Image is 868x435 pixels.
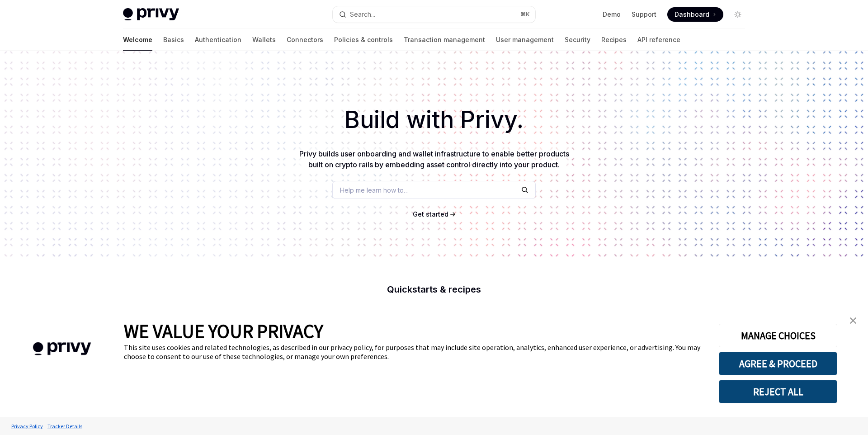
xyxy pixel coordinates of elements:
h2: Quickstarts & recipes [275,285,593,294]
a: User management [496,29,554,51]
button: AGREE & PROCEED [719,352,837,375]
a: Wallets [252,29,276,51]
div: Search... [350,9,375,20]
a: Privacy Policy [9,418,45,434]
span: WE VALUE YOUR PRIVACY [124,319,323,343]
a: Welcome [123,29,152,51]
a: Support [632,10,656,19]
span: Privy builds user onboarding and wallet infrastructure to enable better products built on crypto ... [299,149,569,169]
div: This site uses cookies and related technologies, as described in our privacy policy, for purposes... [124,343,705,361]
a: close banner [844,312,862,330]
button: Open search [333,6,535,23]
span: Get started [413,210,448,218]
a: Recipes [601,29,627,51]
img: light logo [123,8,179,21]
button: MANAGE CHOICES [719,324,837,347]
a: Basics [163,29,184,51]
span: Help me learn how to… [340,185,409,195]
a: Transaction management [404,29,485,51]
h1: Build with Privy. [14,102,854,137]
a: API reference [637,29,680,51]
img: close banner [850,317,856,324]
a: Demo [603,10,621,19]
button: Toggle dark mode [731,7,745,22]
img: company logo [14,329,110,369]
a: Connectors [287,29,323,51]
a: Tracker Details [45,418,85,434]
button: REJECT ALL [719,380,837,403]
span: ⌘ K [520,11,530,18]
a: Get started [413,210,448,219]
a: Policies & controls [334,29,393,51]
a: Authentication [195,29,241,51]
span: Dashboard [675,10,709,19]
a: Dashboard [667,7,723,22]
a: Security [565,29,590,51]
